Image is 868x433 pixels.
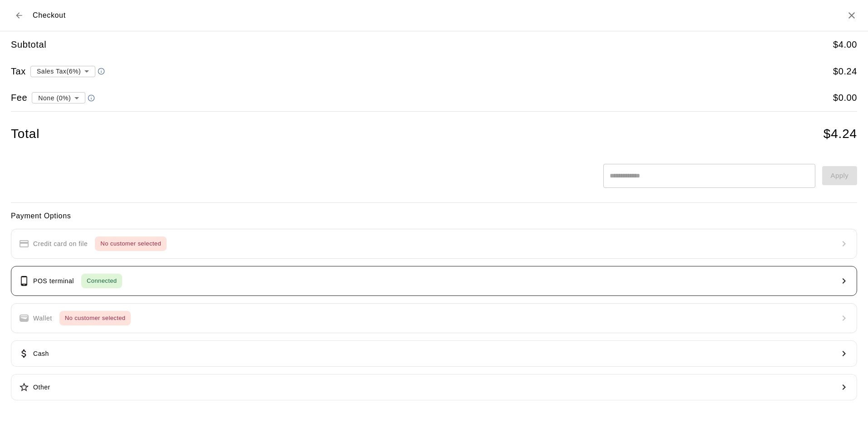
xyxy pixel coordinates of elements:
[11,340,857,367] button: Cash
[11,210,857,222] h6: Payment Options
[30,63,95,79] div: Sales Tax ( 6 %)
[33,349,49,359] p: Cash
[33,276,74,286] p: POS terminal
[11,374,857,400] button: Other
[833,65,857,78] h5: $ 0.24
[33,383,50,392] p: Other
[11,39,46,51] h5: Subtotal
[32,89,85,106] div: None (0%)
[11,92,27,104] h5: Fee
[11,65,26,78] h5: Tax
[11,266,857,296] button: POS terminalConnected
[11,7,66,24] div: Checkout
[833,39,857,51] h5: $ 4.00
[81,276,122,286] span: Connected
[833,92,857,104] h5: $ 0.00
[824,126,857,142] h4: $ 4.24
[11,7,27,24] button: Back to cart
[846,10,857,21] button: Close
[11,126,39,142] h4: Total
